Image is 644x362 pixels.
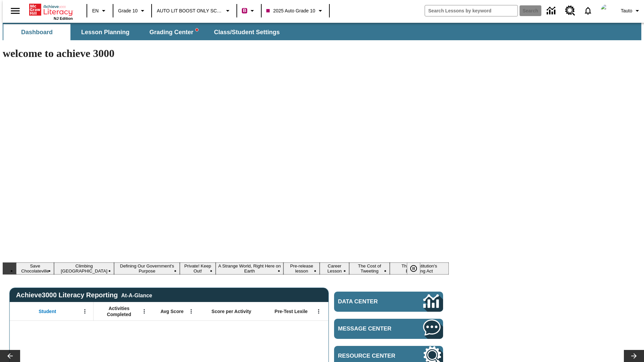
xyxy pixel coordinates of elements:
[29,3,73,16] a: Home
[149,28,198,36] span: Grading Center
[114,262,180,275] button: Slide 3 Defining Our Government's Purpose
[264,5,327,17] button: Class: 2025 Auto Grade 10, Select your class
[275,308,308,314] span: Pre-Test Lexile
[543,2,561,20] a: Data Center
[3,24,70,40] button: Dashboard
[186,306,196,316] button: Open Menu
[3,23,641,40] div: SubNavbar
[92,7,99,14] span: EN
[80,306,90,316] button: Open Menu
[89,5,111,17] button: Language: EN, Select a language
[72,24,139,40] button: Lesson Planning
[180,262,215,275] button: Slide 4 Private! Keep Out!
[16,262,54,275] button: Slide 1 Save Chocolateville
[624,350,644,362] button: Lesson carousel, Next
[407,262,427,275] div: Pause
[81,28,129,36] span: Lesson Planning
[390,262,449,275] button: Slide 9 The Constitution's Balancing Act
[212,308,252,314] span: Score per Activity
[3,47,449,60] h1: welcome to achieve 3000
[314,306,324,316] button: Open Menu
[334,319,443,339] a: Message Center
[196,28,198,31] svg: writing assistant alert
[338,325,403,332] span: Message Center
[39,308,56,314] span: Student
[160,308,183,314] span: Avg Score
[118,7,138,14] span: Grade 10
[334,292,443,312] a: Data Center
[97,305,141,317] span: Activities Completed
[239,5,259,17] button: Boost Class color is violet red. Change class color
[216,262,284,275] button: Slide 5 A Strange World, Right Here on Earth
[121,291,152,299] div: At-A-Glance
[579,2,597,19] a: Notifications
[320,262,349,275] button: Slide 7 Career Lesson
[597,2,618,19] button: Select a new avatar
[157,7,223,14] span: AUTO LIT BOOST ONLY SCHOOL
[621,7,632,14] span: Tauto
[29,2,73,20] div: Home
[425,5,518,16] input: search field
[601,4,614,17] img: Avatar
[21,28,53,36] span: Dashboard
[139,306,149,316] button: Open Menu
[115,5,149,17] button: Grade: Grade 10, Select a grade
[338,353,403,359] span: Resource Center
[5,1,25,21] button: Open side menu
[154,5,234,17] button: School: AUTO LIT BOOST ONLY SCHOOL, Select your school
[338,298,401,305] span: Data Center
[140,24,207,40] button: Grading Center
[266,7,315,14] span: 2025 Auto Grade 10
[214,28,280,36] span: Class/Student Settings
[54,16,73,20] span: NJ Edition
[349,262,390,275] button: Slide 8 The Cost of Tweeting
[561,2,579,20] a: Resource Center, Will open in new tab
[209,24,285,40] button: Class/Student Settings
[3,24,286,40] div: SubNavbar
[407,262,420,275] button: Pause
[54,262,114,275] button: Slide 2 Climbing Mount Tai
[243,6,246,15] span: B
[618,5,644,17] button: Profile/Settings
[16,291,152,299] span: Achieve3000 Literacy Reporting
[283,262,320,275] button: Slide 6 Pre-release lesson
